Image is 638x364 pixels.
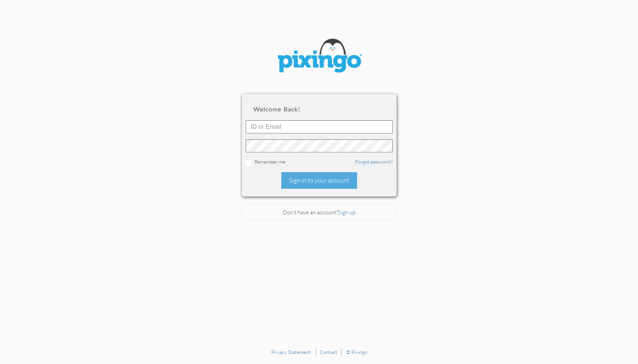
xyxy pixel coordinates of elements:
[320,349,337,355] a: Contact
[246,120,393,133] input: ID or Email
[338,209,356,215] a: Sign up
[346,349,367,355] a: © Pixingo
[281,172,357,189] div: Sign in to your account
[271,349,311,355] a: Privacy Statement
[273,35,366,79] img: pixingo logo
[253,106,385,113] h2: Welcome back!
[246,158,393,166] div: Remember me
[355,159,393,165] a: Forgot password?
[242,204,397,221] div: Don't have an account?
